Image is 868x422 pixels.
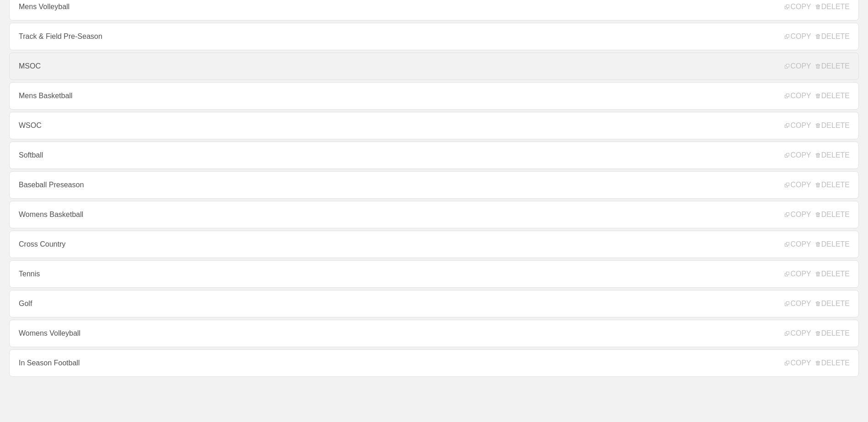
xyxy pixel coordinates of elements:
span: COPY [785,240,811,248]
span: DELETE [816,300,850,308]
span: DELETE [816,240,850,248]
span: DELETE [816,359,850,367]
span: DELETE [816,270,850,278]
span: COPY [785,151,811,159]
a: Baseball Preseason [9,171,859,199]
span: COPY [785,270,811,278]
span: COPY [785,300,811,308]
a: Cross Country [9,231,859,258]
span: COPY [785,181,811,189]
a: In Season Football [9,349,859,377]
a: Mens Basketball [9,82,859,110]
span: COPY [785,92,811,100]
span: COPY [785,211,811,219]
a: Golf [9,290,859,317]
span: COPY [785,32,811,41]
span: DELETE [816,329,850,338]
span: DELETE [816,211,850,219]
span: DELETE [816,32,850,41]
a: Tennis [9,260,859,288]
span: DELETE [816,151,850,159]
span: COPY [785,62,811,70]
span: COPY [785,359,811,367]
span: DELETE [816,92,850,100]
span: DELETE [816,181,850,189]
a: WSOC [9,112,859,139]
a: Womens Basketball [9,201,859,228]
span: DELETE [816,3,850,11]
a: MSOC [9,53,859,80]
a: Womens Volleyball [9,320,859,347]
span: COPY [785,3,811,11]
iframe: Chat Widget [822,378,868,422]
a: Track & Field Pre-Season [9,23,859,50]
span: DELETE [816,62,850,70]
a: Softball [9,142,859,169]
span: DELETE [816,121,850,130]
span: COPY [785,121,811,130]
span: COPY [785,329,811,338]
